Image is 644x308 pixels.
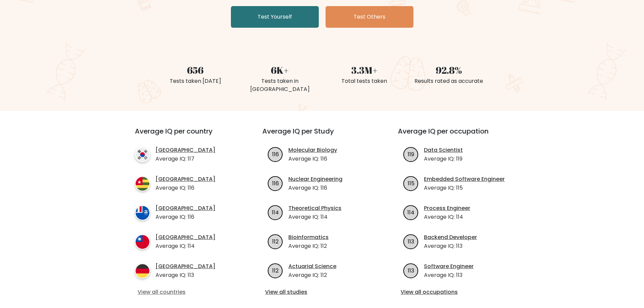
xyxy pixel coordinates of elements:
[401,288,515,296] a: View all occupations
[424,242,477,250] p: Average IQ: 113
[411,63,487,77] div: 92.8%
[424,233,477,241] a: Backend Developer
[288,262,336,270] a: Actuarial Science
[135,263,150,279] img: country
[288,271,336,279] p: Average IQ: 112
[408,266,414,274] text: 113
[408,237,414,245] text: 113
[156,204,215,212] a: [GEOGRAPHIC_DATA]
[156,175,215,183] a: [GEOGRAPHIC_DATA]
[156,242,215,250] p: Average IQ: 114
[272,150,279,158] text: 116
[408,179,414,187] text: 115
[135,205,150,220] img: country
[272,179,279,187] text: 116
[135,147,150,162] img: country
[288,204,341,212] a: Theoretical Physics
[135,234,150,250] img: country
[156,213,215,221] p: Average IQ: 116
[326,6,413,28] a: Test Others
[398,127,517,143] h3: Average IQ per occupation
[326,77,403,85] div: Total tests taken
[424,271,474,279] p: Average IQ: 113
[288,213,341,221] p: Average IQ: 114
[156,262,215,270] a: [GEOGRAPHIC_DATA]
[326,63,403,77] div: 3.3M+
[288,155,337,163] p: Average IQ: 116
[288,175,342,183] a: Nuclear Engineering
[156,233,215,241] a: [GEOGRAPHIC_DATA]
[424,184,505,192] p: Average IQ: 115
[156,146,215,154] a: [GEOGRAPHIC_DATA]
[265,288,379,296] a: View all studies
[157,77,234,85] div: Tests taken [DATE]
[135,127,238,143] h3: Average IQ per country
[424,155,463,163] p: Average IQ: 119
[138,288,235,296] a: View all countries
[424,262,474,270] a: Software Engineer
[262,127,382,143] h3: Average IQ per Study
[424,175,505,183] a: Embedded Software Engineer
[408,150,414,158] text: 119
[272,237,279,245] text: 112
[156,271,215,279] p: Average IQ: 113
[288,242,329,250] p: Average IQ: 112
[411,77,487,85] div: Results rated as accurate
[407,208,414,216] text: 114
[242,77,318,93] div: Tests taken in [GEOGRAPHIC_DATA]
[156,155,215,163] p: Average IQ: 117
[242,63,318,77] div: 6K+
[288,233,329,241] a: Bioinformatics
[272,208,279,216] text: 114
[272,266,279,274] text: 112
[424,146,463,154] a: Data Scientist
[231,6,319,28] a: Test Yourself
[135,176,150,191] img: country
[157,63,234,77] div: 656
[288,146,337,154] a: Molecular Biology
[288,184,342,192] p: Average IQ: 116
[424,213,470,221] p: Average IQ: 114
[424,204,470,212] a: Process Engineer
[156,184,215,192] p: Average IQ: 116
